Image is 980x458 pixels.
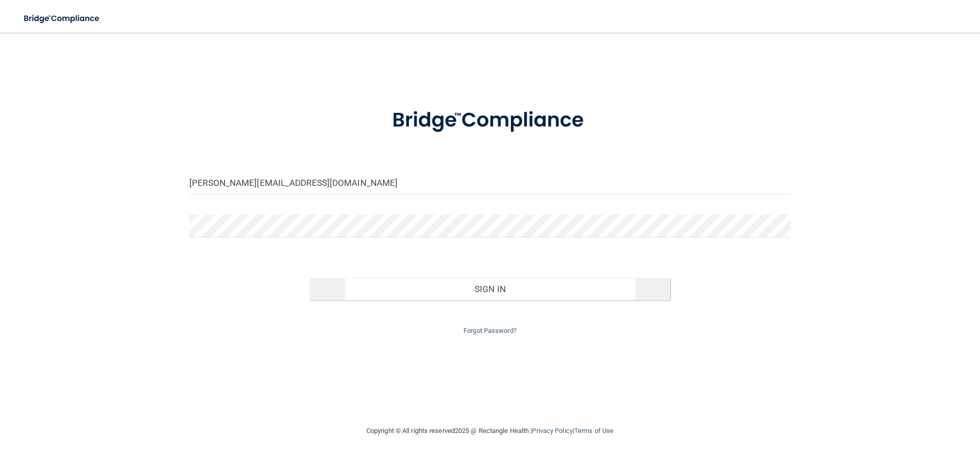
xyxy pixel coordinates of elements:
a: Forgot Password? [463,327,517,334]
input: Email [189,172,791,195]
a: Terms of Use [574,427,614,435]
div: Copyright © All rights reserved 2025 @ Rectangle Health | | [304,415,676,447]
img: bridge_compliance_login_screen.278c3ca4.svg [371,94,609,147]
a: Privacy Policy [532,427,572,435]
button: Sign In [310,278,671,300]
img: bridge_compliance_login_screen.278c3ca4.svg [15,8,109,29]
